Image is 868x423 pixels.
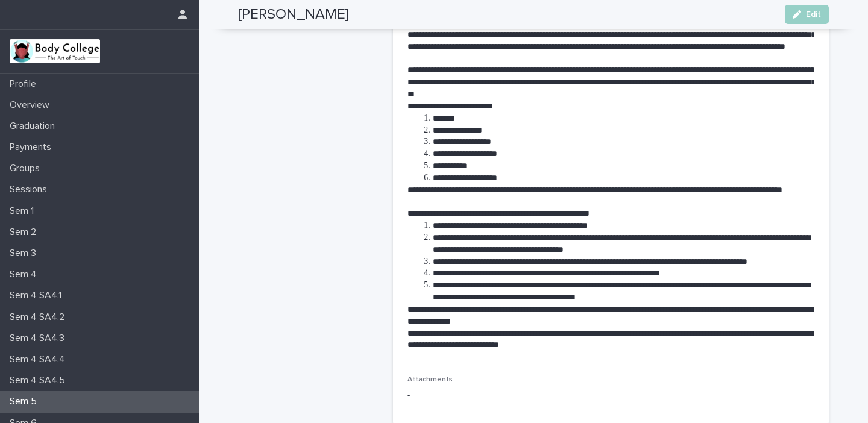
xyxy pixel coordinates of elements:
img: xvtzy2PTuGgGH0xbwGb2 [10,39,100,63]
p: Sem 4 SA4.2 [5,312,74,323]
p: Sem 2 [5,227,46,238]
p: Sem 4 SA4.3 [5,333,74,344]
p: Sem 5 [5,396,46,407]
span: Attachments [407,376,453,383]
p: Sem 4 SA4.4 [5,354,75,365]
p: Sem 1 [5,205,43,217]
p: Sessions [5,184,57,195]
p: Graduation [5,121,64,132]
button: Edit [785,5,829,24]
p: Groups [5,163,49,174]
p: Sem 3 [5,248,46,259]
p: Overview [5,99,59,111]
h2: [PERSON_NAME] [238,6,349,23]
p: Sem 4 [5,269,46,280]
p: Sem 4 SA4.5 [5,375,75,386]
span: Edit [806,10,821,19]
p: Payments [5,142,61,153]
p: - [407,389,814,402]
p: Profile [5,78,46,90]
p: Sem 4 SA4.1 [5,290,71,301]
